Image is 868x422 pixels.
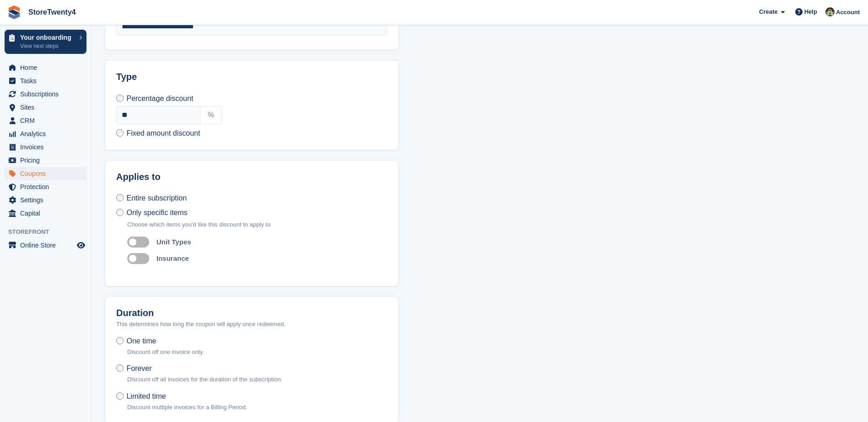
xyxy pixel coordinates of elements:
span: Account [836,8,860,17]
a: Your onboarding View next steps [5,30,86,54]
a: menu [5,127,86,140]
input: Only specific items [116,209,124,216]
label: Auto apply to insurance [127,258,153,259]
h2: Type [116,72,387,82]
label: Unit Types [156,238,191,246]
span: Coupons [20,167,75,180]
span: Entire subscription [126,194,187,202]
span: Only specific items [126,209,187,216]
span: Help [804,7,817,16]
span: Sites [20,101,75,114]
a: menu [5,88,86,100]
span: Forever [126,364,151,372]
input: One time Discount off one invoice only. [116,337,124,344]
p: Choose which items you'd like this discount to apply to [127,220,387,229]
p: Your onboarding [20,34,75,41]
a: Preview store [75,240,86,251]
p: View next steps [20,42,75,50]
label: Auto apply to unit types [127,241,153,243]
a: menu [5,194,86,206]
input: Forever Discount off all invoices for the duration of the subscription. [116,364,124,372]
p: Discount off all invoices for the duration of the subscription. [127,375,282,384]
a: menu [5,180,86,193]
span: Tasks [20,74,75,87]
input: Percentage discount [116,95,124,102]
span: Online Store [20,239,75,252]
a: menu [5,154,86,167]
p: Discount multiple invoices for a Billing Period. [127,403,247,412]
a: StoreTwenty4 [25,5,80,20]
h2: Applies to [116,172,387,182]
a: menu [5,167,86,180]
input: Limited time Discount multiple invoices for a Billing Period. [116,392,124,400]
label: Insurance [156,254,189,262]
h2: Duration [116,308,387,318]
a: menu [5,61,86,74]
a: menu [5,239,86,252]
a: menu [5,74,86,87]
a: menu [5,141,86,153]
span: Storefront [8,227,91,237]
span: Protection [20,180,75,193]
span: Subscriptions [20,88,75,100]
a: menu [5,101,86,114]
span: Percentage discount [126,95,193,102]
p: This determines how long the coupon will apply once redeemed. [116,320,387,329]
span: Settings [20,194,75,206]
span: Home [20,61,75,74]
span: CRM [20,114,75,127]
span: Invoices [20,141,75,153]
img: Lee Hanlon [825,7,835,16]
a: menu [5,207,86,220]
span: Create [759,7,777,16]
span: One time [126,337,156,345]
img: stora-icon-8386f47178a22dfd0bd8f6a31ec36ba5ce8667c1dd55bd0f319d3a0aa187defe.svg [7,5,21,19]
span: Limited time [126,392,166,400]
a: menu [5,114,86,127]
input: Fixed amount discount [116,129,124,137]
span: Fixed amount discount [126,129,200,137]
span: Pricing [20,154,75,167]
p: Discount off one invoice only. [127,348,204,357]
input: Entire subscription [116,194,124,201]
span: Capital [20,207,75,220]
span: Analytics [20,127,75,140]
